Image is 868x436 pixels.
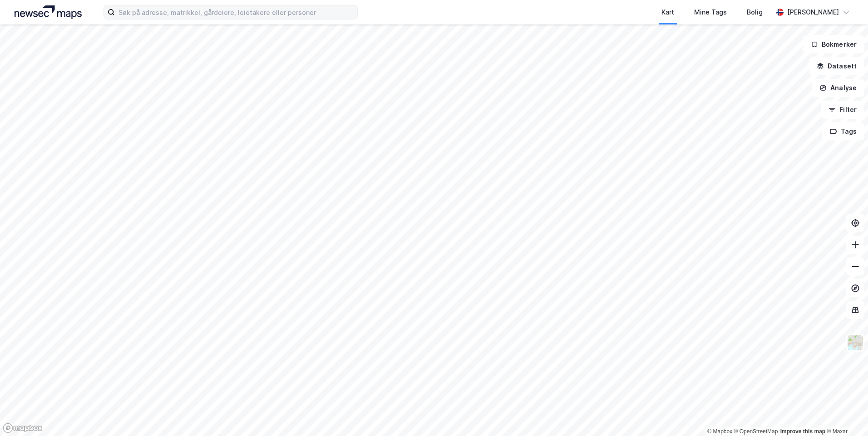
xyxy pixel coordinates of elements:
img: logo.a4113a55bc3d86da70a041830d287a7e.svg [15,5,82,19]
a: Mapbox homepage [3,423,43,433]
img: Z [847,334,864,351]
button: Analyse [812,79,864,97]
button: Tags [822,122,864,140]
button: Datasett [809,57,864,75]
div: [PERSON_NAME] [787,7,839,18]
button: Bokmerker [803,35,864,53]
iframe: Chat Widget [823,392,868,436]
input: Søk på adresse, matrikkel, gårdeiere, leietakere eller personer [115,5,357,19]
div: Mine Tags [694,7,727,18]
div: Bolig [747,7,763,18]
a: Mapbox [707,428,732,435]
a: Improve this map [780,428,825,435]
div: Kart [661,7,674,18]
button: Filter [821,101,864,119]
a: OpenStreetMap [734,428,778,435]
